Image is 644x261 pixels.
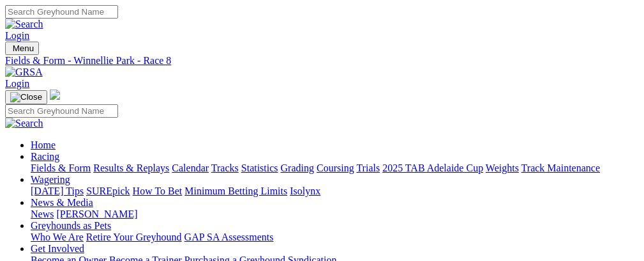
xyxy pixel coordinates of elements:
[31,232,84,242] a: Who We Are
[13,43,34,53] span: Menu
[31,186,639,197] div: Wagering
[86,232,182,242] a: Retire Your Greyhound
[184,186,287,196] a: Minimum Betting Limits
[5,42,39,55] button: Toggle navigation
[56,209,137,219] a: [PERSON_NAME]
[521,162,600,173] a: Track Maintenance
[356,162,380,173] a: Trials
[241,162,278,173] a: Statistics
[10,92,42,102] img: Close
[31,162,639,174] div: Racing
[31,151,59,162] a: Racing
[5,118,43,129] img: Search
[172,162,209,173] a: Calendar
[382,162,483,173] a: 2025 TAB Adelaide Cup
[31,243,84,254] a: Get Involved
[31,174,70,185] a: Wagering
[31,232,639,243] div: Greyhounds as Pets
[290,186,320,196] a: Isolynx
[133,186,183,196] a: How To Bet
[31,209,54,219] a: News
[31,209,639,220] div: News & Media
[31,220,111,231] a: Greyhounds as Pets
[5,5,118,19] input: Search
[31,162,91,173] a: Fields & Form
[50,90,60,100] img: logo-grsa-white.png
[31,139,56,150] a: Home
[317,162,354,173] a: Coursing
[5,67,43,78] img: GRSA
[5,104,118,118] input: Search
[5,55,639,67] a: Fields & Form - Winnellie Park - Race 8
[211,162,239,173] a: Tracks
[31,186,84,196] a: [DATE] Tips
[5,19,43,30] img: Search
[5,90,47,104] button: Toggle navigation
[86,186,130,196] a: SUREpick
[184,232,274,242] a: GAP SA Assessments
[31,197,93,208] a: News & Media
[5,78,29,89] a: Login
[5,30,29,41] a: Login
[93,162,169,173] a: Results & Replays
[486,162,519,173] a: Weights
[281,162,314,173] a: Grading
